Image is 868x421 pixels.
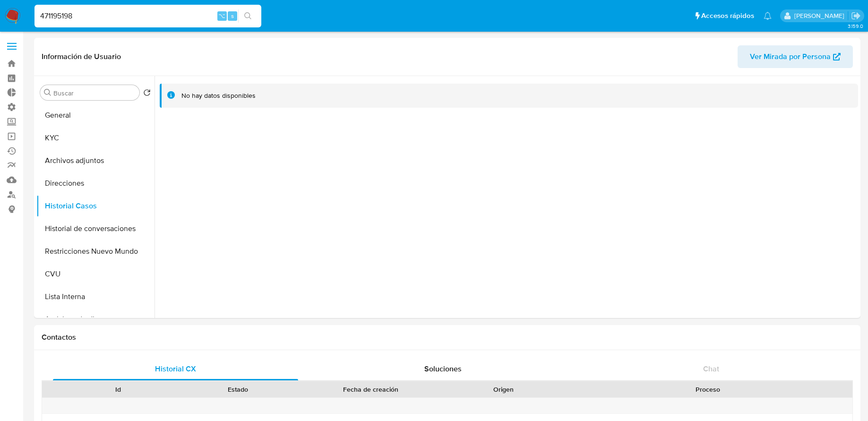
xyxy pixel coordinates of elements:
button: Historial Casos [36,195,155,217]
button: Direcciones [36,172,155,195]
span: s [231,11,234,20]
button: KYC [36,127,155,149]
button: Lista Interna [36,285,155,308]
span: Soluciones [424,363,462,374]
button: Anticipos de dinero [36,308,155,331]
span: Accesos rápidos [701,11,754,21]
h1: Información de Usuario [42,52,121,61]
div: Origen [450,385,557,394]
button: Volver al orden por defecto [143,89,151,99]
div: Id [65,385,172,394]
a: Salir [851,11,861,21]
button: General [36,104,155,127]
div: Estado [185,385,291,394]
span: Historial CX [155,363,196,374]
button: search-icon [238,9,258,23]
button: Restricciones Nuevo Mundo [36,240,155,263]
button: CVU [36,263,155,285]
input: Buscar usuario o caso... [34,10,261,22]
h1: Contactos [42,333,853,342]
button: Archivos adjuntos [36,149,155,172]
input: Buscar [53,89,136,97]
button: Ver Mirada por Persona [738,45,853,68]
span: Chat [703,363,719,374]
a: Notificaciones [764,12,772,20]
span: Ver Mirada por Persona [750,45,831,68]
p: fabricio.bottalo@mercadolibre.com [794,11,848,20]
button: Buscar [44,89,52,96]
button: Historial de conversaciones [36,217,155,240]
div: Proceso [570,385,846,394]
span: ⌥ [218,11,225,20]
div: Fecha de creación [304,385,437,394]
